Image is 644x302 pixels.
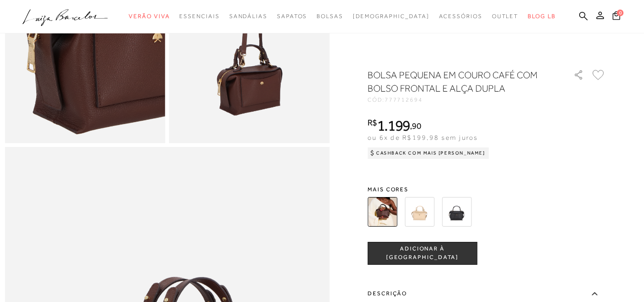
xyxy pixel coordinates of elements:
div: Cashback com Mais [PERSON_NAME] [368,147,489,159]
a: categoryNavScreenReaderText [277,8,307,25]
img: BOLSA PEQUENA EM COURO CAFÉ COM BOLSO FRONTAL E ALÇA DUPLA [368,197,397,227]
span: Sapatos [277,13,307,20]
a: categoryNavScreenReaderText [317,8,343,25]
img: BOLSA PEQUENA EM COURO PRETO COM BOLSO FRONTAL E ALÇA DUPLA [442,197,471,227]
a: categoryNavScreenReaderText [439,8,482,25]
span: Sandálias [229,13,267,20]
span: Bolsas [317,13,343,20]
span: ou 6x de R$199,98 sem juros [368,134,478,141]
img: BOLSA PEQUENA EM COURO NATA COM BOLSO FRONTAL E ALÇA DUPLA [405,197,434,227]
span: Verão Viva [129,13,170,20]
button: 0 [610,10,623,23]
span: Mais cores [368,187,606,192]
i: R$ [368,118,377,127]
span: Essenciais [179,13,219,20]
span: [DEMOGRAPHIC_DATA] [353,13,429,20]
a: categoryNavScreenReaderText [229,8,267,25]
button: ADICIONAR À [GEOGRAPHIC_DATA] [368,242,477,265]
span: 90 [412,121,421,131]
h1: BOLSA PEQUENA EM COURO CAFÉ COM BOLSO FRONTAL E ALÇA DUPLA [368,68,546,95]
span: BLOG LB [528,13,555,20]
a: BLOG LB [528,8,555,25]
a: categoryNavScreenReaderText [492,8,519,25]
span: 777712694 [385,96,423,103]
span: Acessórios [439,13,482,20]
span: 1.199 [377,117,410,134]
span: 0 [617,10,624,16]
div: CÓD: [368,97,558,103]
i: , [410,122,421,130]
a: categoryNavScreenReaderText [129,8,170,25]
span: Outlet [492,13,519,20]
a: noSubCategoriesText [353,8,429,25]
a: categoryNavScreenReaderText [179,8,219,25]
span: ADICIONAR À [GEOGRAPHIC_DATA] [368,245,477,261]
